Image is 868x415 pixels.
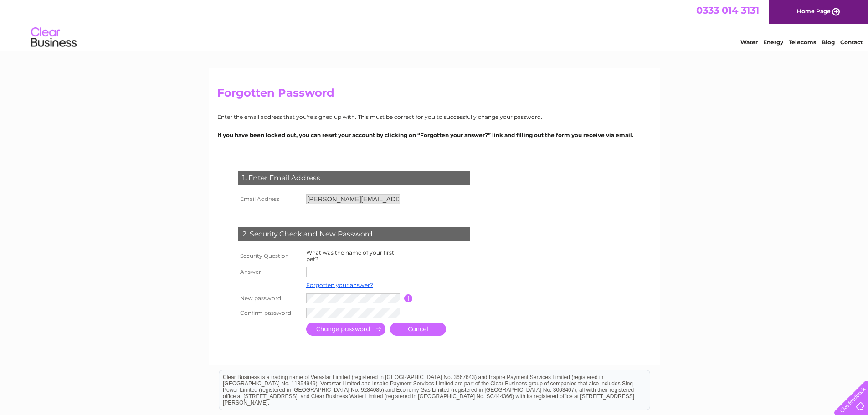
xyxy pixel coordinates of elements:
a: Water [740,39,758,46]
a: Energy [763,39,783,46]
div: 2. Security Check and New Password [238,227,470,241]
p: Enter the email address that you're signed up with. This must be correct for you to successfully ... [217,113,651,121]
a: Telecoms [789,39,816,46]
h2: Forgotten Password [217,87,651,104]
a: Cancel [390,323,446,336]
th: Email Address [236,192,304,206]
input: Information [404,294,413,302]
input: Submit [306,323,385,336]
img: logo.png [31,24,77,51]
a: Forgotten your answer? [306,282,373,288]
p: If you have been locked out, you can reset your account by clicking on “Forgotten your answer?” l... [217,131,651,139]
label: What was the name of your first pet? [306,249,394,262]
th: Answer [236,265,304,279]
th: Confirm password [236,306,304,320]
th: Security Question [236,247,304,265]
a: Blog [822,39,835,46]
th: New password [236,291,304,306]
div: 1. Enter Email Address [238,171,470,185]
a: Contact [840,39,863,46]
div: Clear Business is a trading name of Verastar Limited (registered in [GEOGRAPHIC_DATA] No. 3667643... [219,5,650,44]
a: 0333 014 3131 [696,5,759,16]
